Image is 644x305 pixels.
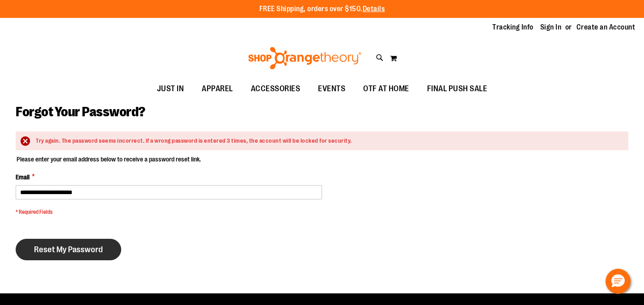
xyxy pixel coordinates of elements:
[576,22,636,32] a: Create an Account
[354,79,418,99] a: OTF AT HOME
[157,79,184,99] span: JUST IN
[202,79,233,99] span: APPAREL
[251,79,301,99] span: ACCESSORIES
[427,79,487,99] span: FINAL PUSH SALE
[16,173,30,182] span: Email
[16,104,145,119] span: Forgot Your Password?
[606,269,631,294] button: Hello, have a question? Let’s chat.
[242,79,309,99] a: ACCESSORIES
[492,22,534,32] a: Tracking Info
[259,4,385,14] p: FREE Shipping, orders over $150.
[363,79,409,99] span: OTF AT HOME
[363,5,385,13] a: Details
[34,245,103,254] span: Reset My Password
[193,79,242,99] a: APPAREL
[36,137,619,145] div: Try again. The password seems incorrect. If a wrong password is entered 3 times, the account will...
[309,79,354,99] a: EVENTS
[16,155,202,164] legend: Please enter your email address below to receive a password reset link.
[418,79,496,99] a: FINAL PUSH SALE
[540,22,562,32] a: Sign In
[247,47,363,69] img: Shop Orangetheory
[16,208,322,216] span: * Required Fields
[318,79,345,99] span: EVENTS
[148,79,193,99] a: JUST IN
[16,239,121,260] button: Reset My Password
